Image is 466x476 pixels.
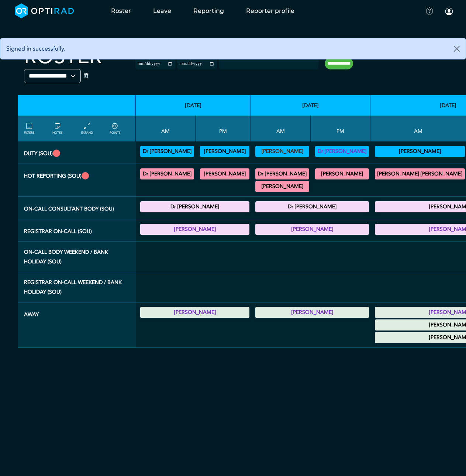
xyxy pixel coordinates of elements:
[256,182,308,191] summary: [PERSON_NAME]
[201,147,248,156] summary: [PERSON_NAME]
[375,168,465,179] div: CT Trauma & Urgent/MRI Trauma & Urgent 09:00 - 13:00
[18,141,136,164] th: Duty (SOU)
[140,224,249,235] div: Registrar On-Call 17:00 - 21:00
[140,201,249,212] div: On-Call Consultant Body 17:00 - 21:00
[196,116,251,141] th: PM
[200,168,249,179] div: MRI Trauma & Urgent/CT Trauma & Urgent 13:00 - 17:00
[256,147,308,156] summary: [PERSON_NAME]
[141,169,193,178] summary: Dr [PERSON_NAME]
[256,202,368,211] summary: Dr [PERSON_NAME]
[311,116,370,141] th: PM
[140,168,194,179] div: MRI Trauma & Urgent/CT Trauma & Urgent 09:00 - 13:00
[256,169,308,178] summary: Dr [PERSON_NAME]
[255,307,369,318] div: Annual Leave 00:00 - 23:59
[255,168,309,179] div: CT Trauma & Urgent/MRI Trauma & Urgent 09:00 - 11:00
[18,219,136,242] th: Registrar On-Call (SOU)
[255,224,369,235] div: Registrar On-Call 17:00 - 21:00
[256,308,368,317] summary: [PERSON_NAME]
[136,116,196,141] th: AM
[18,272,136,302] th: Registrar On-Call Weekend / Bank Holiday (SOU)
[201,169,248,178] summary: [PERSON_NAME]
[110,122,120,135] a: collapse/expand expected points
[141,308,248,317] summary: [PERSON_NAME]
[15,3,74,18] img: brand-opti-rad-logos-blue-and-white-d2f68631ba2948856bd03f2d395fb146ddc8fb01b4b6e9315ea85fa773367...
[316,147,368,156] summary: Dr [PERSON_NAME]
[200,146,249,157] div: Vetting (30 PF Points) 13:00 - 17:00
[141,225,248,234] summary: [PERSON_NAME]
[255,181,309,192] div: CT Trauma & Urgent/MRI Trauma & Urgent 11:00 - 13:00
[376,169,464,178] summary: [PERSON_NAME] [PERSON_NAME]
[316,169,368,178] summary: [PERSON_NAME]
[375,146,465,157] div: Vetting (30 PF Points) 09:00 - 13:00
[315,146,369,157] div: Vetting 13:00 - 17:00
[251,116,311,141] th: AM
[220,59,256,66] input: null
[81,122,93,135] a: collapse/expand entries
[24,122,34,135] a: FILTERS
[136,95,251,116] th: [DATE]
[18,242,136,272] th: On-Call Body Weekend / Bank Holiday (SOU)
[255,201,369,212] div: On-Call Consultant Body 17:00 - 21:00
[140,307,249,318] div: Annual Leave 00:00 - 23:59
[141,147,193,156] summary: Dr [PERSON_NAME]
[18,197,136,219] th: On-Call Consultant Body (SOU)
[376,147,464,156] summary: [PERSON_NAME]
[255,146,309,157] div: Vetting 09:00 - 13:00
[18,164,136,197] th: Hot Reporting (SOU)
[315,168,369,179] div: CT Trauma & Urgent/MRI Trauma & Urgent 13:00 - 17:30
[18,302,136,348] th: Away
[448,38,466,59] button: Close
[140,146,194,157] div: Vetting 09:00 - 13:00
[251,95,370,116] th: [DATE]
[141,202,248,211] summary: Dr [PERSON_NAME]
[256,225,368,234] summary: [PERSON_NAME]
[52,122,62,135] a: show/hide notes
